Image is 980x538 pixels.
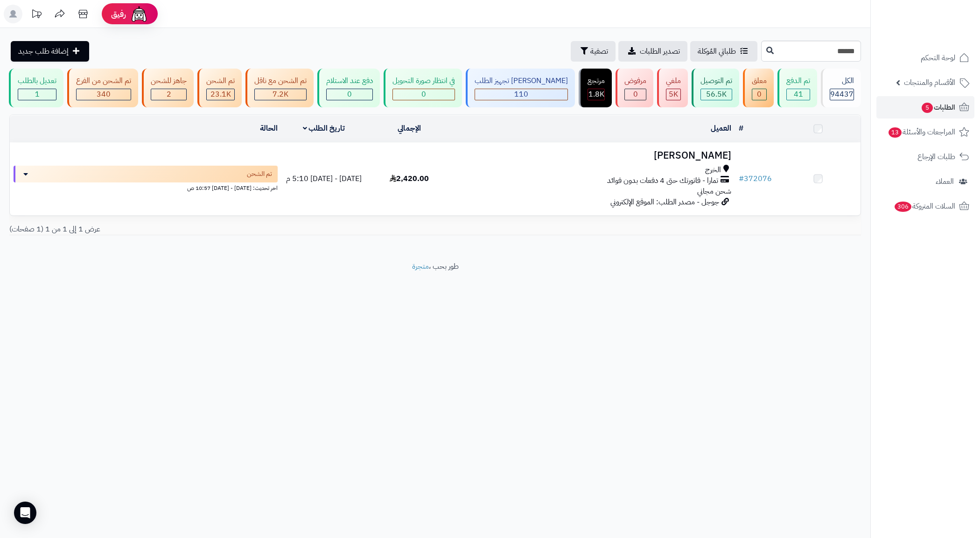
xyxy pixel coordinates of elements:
span: رفيق [111,8,126,20]
a: دفع عند الاستلام 0 [315,69,382,107]
span: 340 [97,89,111,100]
div: تعديل بالطلب [18,76,56,86]
a: العملاء [876,170,974,193]
span: لوحة التحكم [921,51,955,64]
div: عرض 1 إلى 1 من 1 (1 صفحات) [2,224,435,235]
a: إضافة طلب جديد [11,41,89,62]
span: المراجعات والأسئلة [888,126,955,139]
div: 0 [327,89,372,100]
a: العميل [711,123,731,134]
span: 1.8K [588,89,604,100]
span: 0 [421,89,426,100]
a: تصدير الطلبات [618,41,687,62]
span: تم الشحن [247,169,272,179]
a: متجرة [412,261,429,272]
div: تم الشحن من الفرع [76,76,131,86]
span: جوجل - مصدر الطلب: الموقع الإلكتروني [610,196,719,208]
a: تم الشحن من الفرع 340 [65,69,140,107]
span: الخرج [705,165,721,175]
span: 5 [922,103,933,113]
div: مرفوض [624,76,646,86]
a: طلبات الإرجاع [876,146,974,168]
span: 1 [35,89,40,100]
a: المراجعات والأسئلة13 [876,121,974,143]
span: شحن مجاني [697,186,731,197]
div: تم التوصيل [700,76,732,86]
div: 110 [475,89,567,100]
a: لوحة التحكم [876,47,974,69]
img: ai-face.png [130,5,148,23]
div: 2 [151,89,186,100]
span: 0 [633,89,638,100]
span: 13 [889,127,902,138]
div: 0 [625,89,646,100]
div: تم الدفع [786,76,810,86]
span: 94437 [830,89,854,100]
a: السلات المتروكة306 [876,195,974,217]
a: طلباتي المُوكلة [690,41,757,62]
div: جاهز للشحن [151,76,187,86]
a: تم الشحن 23.1K [196,69,244,107]
a: الإجمالي [398,123,421,134]
div: ملغي [666,76,681,86]
a: ملغي 5K [655,69,690,107]
a: تحديثات المنصة [25,5,48,26]
a: مرتجع 1.8K [577,69,614,107]
div: Open Intercom Messenger [14,502,36,524]
span: 23.1K [210,89,231,100]
div: معلق [752,76,767,86]
a: [PERSON_NAME] تجهيز الطلب 110 [464,69,577,107]
span: طلباتي المُوكلة [698,46,736,57]
div: 23120 [207,89,234,100]
span: 7.2K [273,89,288,100]
div: 4954 [666,89,680,100]
div: 1806 [588,89,604,100]
span: العملاء [936,175,954,188]
div: 0 [752,89,766,100]
span: طلبات الإرجاع [917,150,955,163]
div: مرتجع [588,76,605,86]
span: إضافة طلب جديد [18,46,69,57]
a: الطلبات5 [876,96,974,119]
span: 5K [669,89,678,100]
a: جاهز للشحن 2 [140,69,196,107]
span: تصدير الطلبات [640,46,680,57]
a: تعديل بالطلب 1 [7,69,65,107]
span: 2,420.00 [390,173,429,184]
div: دفع عند الاستلام [326,76,373,86]
div: 0 [393,89,455,100]
span: 2 [167,89,171,100]
a: الكل94437 [819,69,863,107]
button: تصفية [571,41,616,62]
a: في انتظار صورة التحويل 0 [382,69,464,107]
div: تم الشحن مع ناقل [254,76,307,86]
div: 1 [18,89,56,100]
span: 110 [514,89,528,100]
span: [DATE] - [DATE] 5:10 م [286,173,362,184]
a: تاريخ الطلب [303,123,345,134]
a: الحالة [260,123,278,134]
a: تم الشحن مع ناقل 7.2K [244,69,315,107]
a: تم التوصيل 56.5K [690,69,741,107]
a: تم الدفع 41 [776,69,819,107]
span: 306 [895,202,911,212]
span: تصفية [590,46,608,57]
div: 56503 [701,89,732,100]
div: الكل [830,76,854,86]
div: في انتظار صورة التحويل [392,76,455,86]
span: تمارا - فاتورتك حتى 4 دفعات بدون فوائد [607,175,718,186]
a: #372076 [739,173,772,184]
a: معلق 0 [741,69,776,107]
div: 7223 [255,89,306,100]
div: اخر تحديث: [DATE] - [DATE] 10:57 ص [14,182,278,192]
div: [PERSON_NAME] تجهيز الطلب [475,76,568,86]
span: # [739,173,744,184]
div: تم الشحن [206,76,235,86]
a: مرفوض 0 [614,69,655,107]
span: الطلبات [921,101,955,114]
div: 340 [77,89,131,100]
span: 0 [347,89,352,100]
div: 41 [787,89,810,100]
span: الأقسام والمنتجات [904,76,955,89]
span: 41 [794,89,803,100]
